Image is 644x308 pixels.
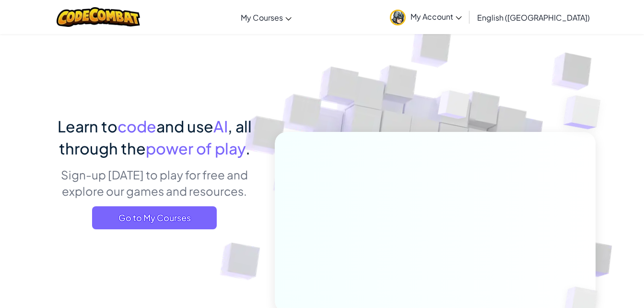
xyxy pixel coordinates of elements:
p: Sign-up [DATE] to play for free and explore our games and resources. [49,166,260,199]
span: . [246,139,250,158]
a: Go to My Courses [92,206,217,229]
span: Learn to [58,117,117,136]
a: My Account [385,2,467,32]
img: CodeCombat logo [57,7,141,27]
span: code [117,117,156,136]
img: avatar [390,10,406,25]
img: Overlap cubes [544,72,627,153]
span: and use [156,117,213,136]
span: English ([GEOGRAPHIC_DATA]) [477,12,590,23]
img: Overlap cubes [420,71,489,143]
span: AI [213,117,228,136]
span: My Account [410,12,462,22]
span: My Courses [241,12,283,23]
a: My Courses [236,4,296,30]
a: English ([GEOGRAPHIC_DATA]) [472,4,595,30]
span: power of play [146,139,246,158]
